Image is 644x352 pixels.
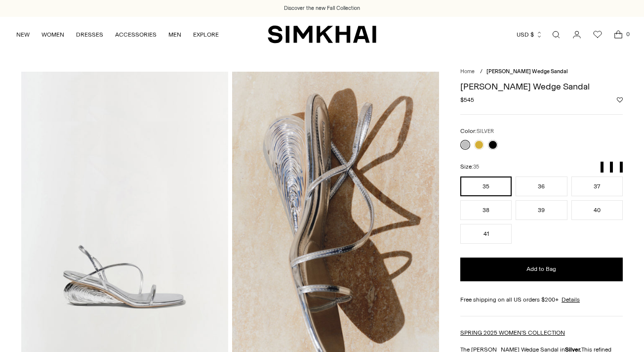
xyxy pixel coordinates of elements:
[460,176,512,196] button: 35
[546,25,566,44] a: Open search modal
[168,24,181,45] a: MEN
[460,68,475,75] a: Home
[567,25,587,44] a: Go to the account page
[460,127,494,136] label: Color:
[460,95,474,104] span: $545
[526,265,556,273] span: Add to Bag
[516,176,567,196] button: 36
[608,25,628,44] a: Open cart modal
[473,164,479,170] span: 35
[480,68,483,76] div: /
[517,24,543,45] button: USD $
[460,329,565,336] a: SPRING 2025 WOMEN'S COLLECTION
[193,24,219,45] a: EXPLORE
[562,295,580,304] a: Details
[284,4,360,12] a: Discover the new Fall Collection
[460,82,623,91] h1: [PERSON_NAME] Wedge Sandal
[460,162,479,172] label: Size:
[16,24,30,45] a: NEW
[460,258,623,281] button: Add to Bag
[460,68,623,76] nav: breadcrumbs
[41,24,64,45] a: WOMEN
[486,68,568,75] span: [PERSON_NAME] Wedge Sandal
[460,224,512,244] button: 41
[617,97,623,103] button: Add to Wishlist
[268,25,376,44] a: SIMKHAI
[588,25,607,44] a: Wishlist
[571,200,623,220] button: 40
[76,24,103,45] a: DRESSES
[460,295,623,304] div: Free shipping on all US orders $200+
[623,30,632,39] span: 0
[460,200,512,220] button: 38
[516,200,567,220] button: 39
[571,176,623,196] button: 37
[477,128,494,134] span: SILVER
[115,24,157,45] a: ACCESSORIES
